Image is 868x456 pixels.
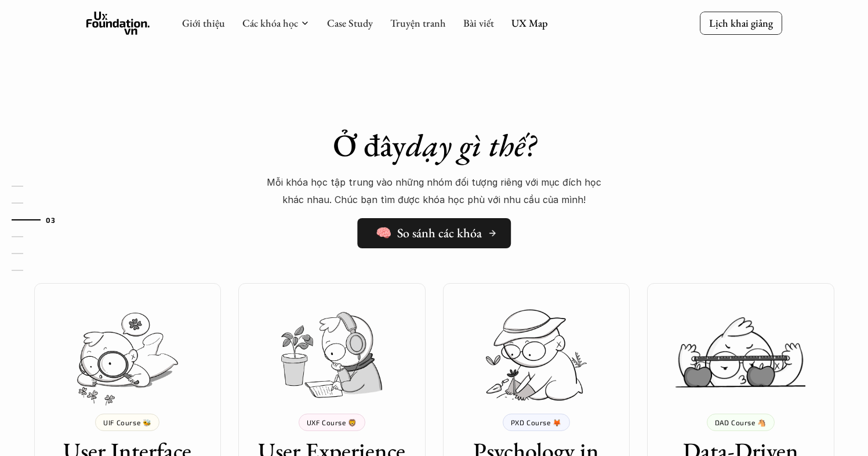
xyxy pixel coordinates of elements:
[46,215,55,223] strong: 03
[242,16,298,30] a: Các khóa học
[260,173,608,209] p: Mỗi khóa học tập trung vào những nhóm đối tượng riêng với mục đích học khác nhau. Chúc bạn tìm đư...
[231,126,637,164] h1: Ở đây
[390,16,446,30] a: Truyện tranh
[715,418,767,426] p: DAD Course 🐴
[327,16,373,30] a: Case Study
[709,16,773,30] p: Lịch khai giảng
[357,218,511,248] a: 🧠 So sánh các khóa
[12,213,67,227] a: 03
[511,16,548,30] a: UX Map
[700,12,782,34] a: Lịch khai giảng
[376,226,482,241] h5: 🧠 So sánh các khóa
[463,16,494,30] a: Bài viết
[511,418,562,426] p: PXD Course 🦊
[406,125,536,165] em: dạy gì thế?
[182,16,225,30] a: Giới thiệu
[307,418,357,426] p: UXF Course 🦁
[103,418,151,426] p: UIF Course 🐝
